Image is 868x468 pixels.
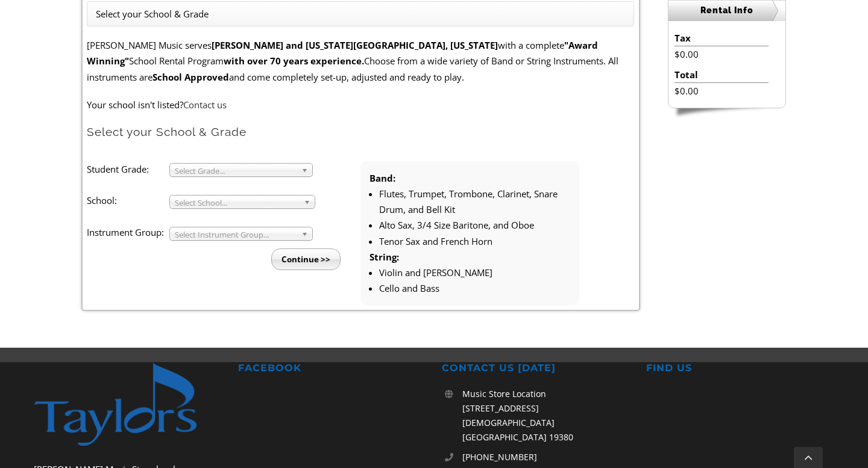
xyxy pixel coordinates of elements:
[87,125,634,140] h2: Select your School & Grade
[271,248,341,270] input: Continue >>
[379,280,570,296] li: Cello and Bass
[675,46,768,62] li: $0.00
[87,97,634,112] p: Your school isn't listed?
[379,265,570,280] li: Violin and [PERSON_NAME]
[379,217,570,233] li: Alto Sax, 3/4 Size Baritone, and Oboe
[462,450,630,464] a: [PHONE_NUMBER]
[175,164,297,178] span: Select Grade...
[370,172,395,184] strong: Band:
[34,362,222,447] img: footer-logo
[668,108,786,119] img: sidebar-footer.png
[87,37,634,85] p: [PERSON_NAME] Music serves with a complete School Rental Program Choose from a wide variety of Ba...
[87,161,169,177] label: Student Grade:
[96,6,209,22] li: Select your School & Grade
[87,224,169,240] label: Instrument Group:
[379,186,570,218] li: Flutes, Trumpet, Trombone, Clarinet, Snare Drum, and Bell Kit
[370,251,399,263] strong: String:
[646,362,834,375] h2: FIND US
[87,192,169,208] label: School:
[153,71,229,83] strong: School Approved
[442,362,630,375] h2: CONTACT US [DATE]
[238,362,426,375] h2: FACEBOOK
[224,55,364,67] strong: with over 70 years experience.
[175,196,299,210] span: Select School...
[462,387,630,444] p: Music Store Location [STREET_ADDRESS][DEMOGRAPHIC_DATA] [GEOGRAPHIC_DATA] 19380
[175,227,297,242] span: Select Instrument Group...
[675,67,768,83] li: Total
[183,99,227,111] a: Contact us
[675,83,768,99] li: $0.00
[379,233,570,249] li: Tenor Sax and French Horn
[675,30,768,46] li: Tax
[212,39,498,51] strong: [PERSON_NAME] and [US_STATE][GEOGRAPHIC_DATA], [US_STATE]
